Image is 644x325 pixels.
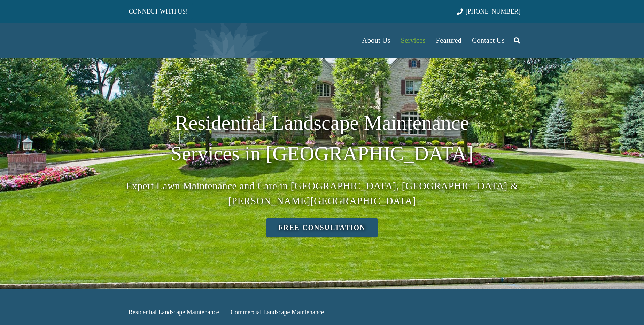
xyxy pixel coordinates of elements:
[466,8,521,15] span: [PHONE_NUMBER]
[436,36,461,45] span: Featured
[266,218,378,237] a: Free consultation
[226,302,329,322] a: Commercial Landscape Maintenance
[472,36,505,45] span: Contact Us
[126,180,518,206] span: Expert Lawn Maintenance and Care in [GEOGRAPHIC_DATA], [GEOGRAPHIC_DATA] & [PERSON_NAME][GEOGRAPH...
[457,8,520,15] a: [PHONE_NUMBER]
[357,23,395,58] a: About Us
[401,36,425,45] span: Services
[431,23,467,58] a: Featured
[395,23,430,58] a: Services
[171,112,473,165] span: Residential Landscape Maintenance Services in [GEOGRAPHIC_DATA]
[124,302,224,322] a: Residential Landscape Maintenance
[124,26,239,54] a: Borst-Logo
[124,3,193,20] a: CONNECT WITH US!
[467,23,510,58] a: Contact Us
[362,36,390,45] span: About Us
[510,32,524,49] a: Search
